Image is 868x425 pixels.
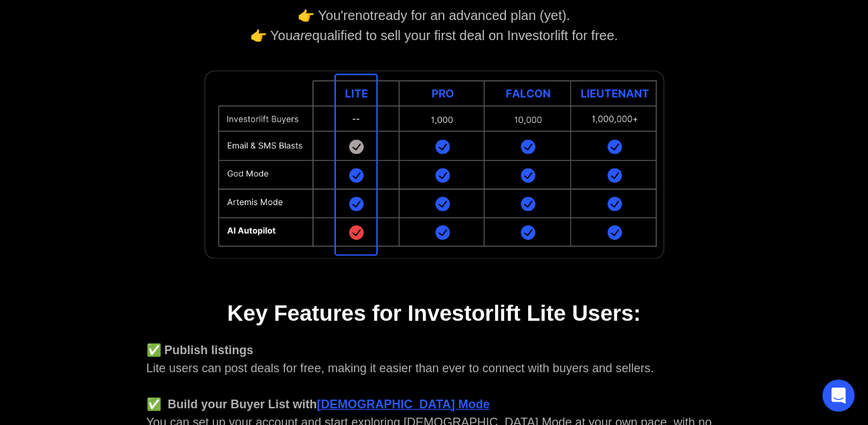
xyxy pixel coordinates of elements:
div: Open Intercom Messenger [822,380,855,412]
strong: Key Features for Investorlift Lite Users: [227,301,640,325]
strong: ✅ Publish listings [147,343,254,357]
strong: ✅ Build your Buyer List with [147,398,317,411]
em: not [355,8,374,23]
a: [DEMOGRAPHIC_DATA] Mode [317,398,490,411]
em: are [293,28,313,43]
